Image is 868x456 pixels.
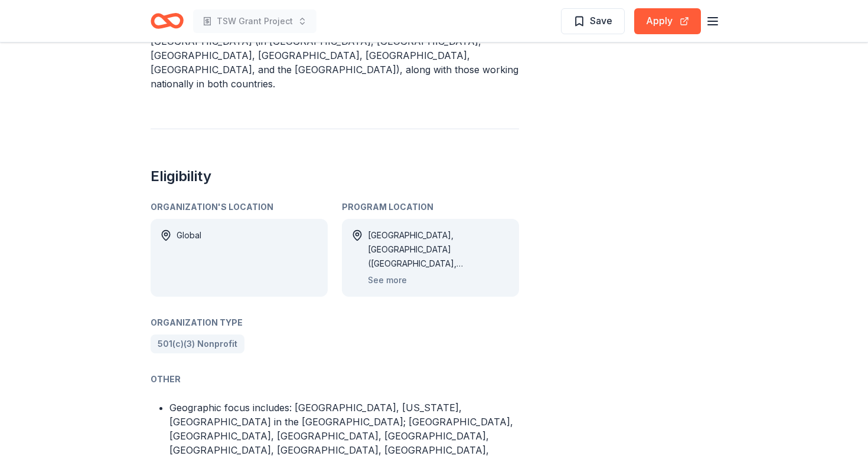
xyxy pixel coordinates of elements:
[193,9,316,33] button: TSW Grant Project
[151,200,328,214] div: Organization's Location
[151,316,519,330] div: Organization Type
[151,372,519,386] div: Other
[158,337,237,351] span: 501(c)(3) Nonprofit
[151,167,519,186] h2: Eligibility
[217,14,293,28] span: TSW Grant Project
[151,7,184,35] a: Home
[151,6,519,91] p: The program funds organizations in the [GEOGRAPHIC_DATA] (specifically in [US_STATE], [GEOGRAPHIC...
[177,228,201,287] div: Global
[342,200,519,214] div: Program Location
[634,8,701,34] button: Apply
[368,228,510,271] div: [GEOGRAPHIC_DATA], [GEOGRAPHIC_DATA] ([GEOGRAPHIC_DATA], [GEOGRAPHIC_DATA], [US_STATE][GEOGRAPHIC...
[151,334,244,353] a: 501(c)(3) Nonprofit
[368,273,407,287] button: See more
[590,13,612,28] span: Save
[561,8,625,34] button: Save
